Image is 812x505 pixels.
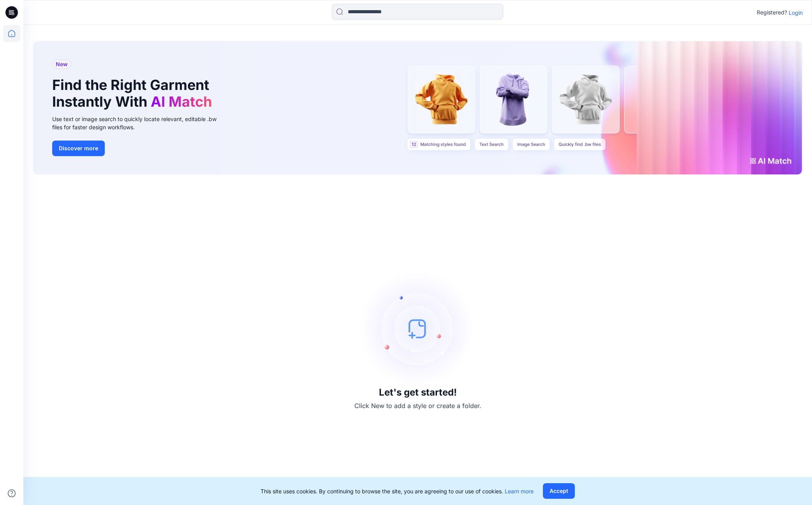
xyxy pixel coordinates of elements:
h3: Let's get started! [379,387,457,398]
span: New [56,60,68,69]
button: Discover more [52,141,105,156]
p: This site uses cookies. By continuing to browse the site, you are agreeing to our use of cookies. [261,487,534,495]
p: Login [789,9,803,17]
p: Registered? [757,8,787,17]
a: Learn more [505,488,534,494]
img: empty-state-image.svg [359,270,476,387]
button: Accept [543,483,575,499]
h1: Find the Right Garment Instantly With [52,77,216,110]
span: AI Match [151,93,212,110]
p: Click New to add a style or create a folder. [354,401,481,410]
div: Use text or image search to quickly locate relevant, editable .bw files for faster design workflows. [52,115,227,131]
